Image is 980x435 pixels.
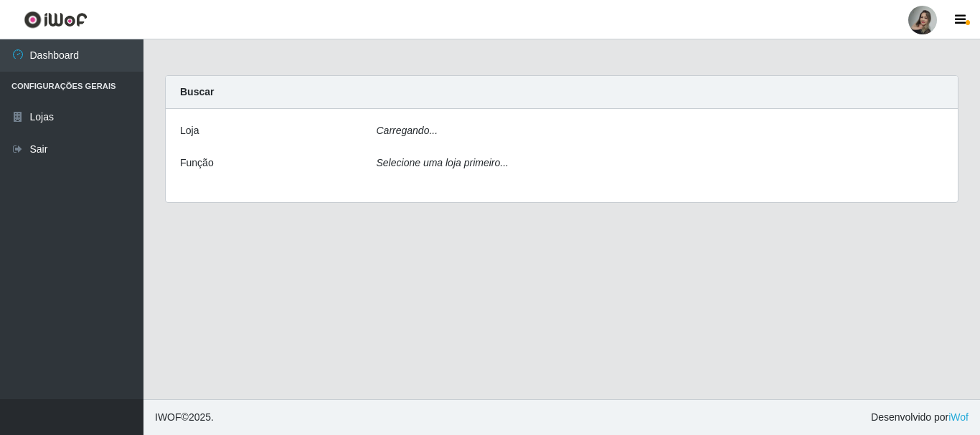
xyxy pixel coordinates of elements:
[948,411,969,423] a: iWof
[377,125,438,136] i: Carregando...
[377,157,509,168] i: Selecione uma loja primeiro...
[155,411,182,423] span: IWOF
[155,410,214,425] span: © 2025 .
[24,11,88,29] img: CoreUI Logo
[180,123,199,138] label: Loja
[180,156,214,171] label: Função
[180,86,214,97] strong: Buscar
[871,410,969,425] span: Desenvolvido por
